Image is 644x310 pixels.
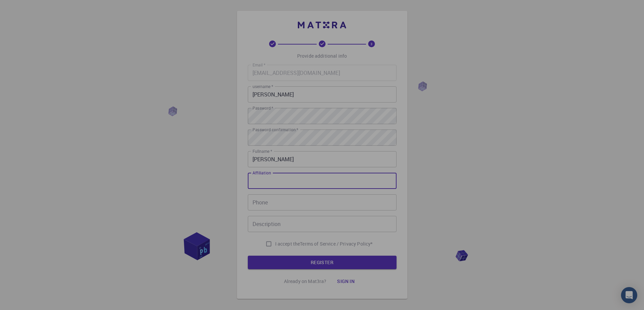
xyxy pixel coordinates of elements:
[371,41,373,46] text: 3
[253,62,265,68] label: Email
[253,127,298,133] label: Password confirmation
[300,241,373,247] a: Terms of Service / Privacy Policy*
[253,170,271,176] label: Affiliation
[297,53,347,59] p: Provide additional info
[300,241,373,247] p: Terms of Service / Privacy Policy *
[621,287,637,303] div: Open Intercom Messenger
[332,275,360,288] button: Sign in
[284,278,327,285] p: Already on Mat3ra?
[253,148,272,154] label: Fullname
[253,84,273,89] label: username
[275,241,300,247] span: I accept the
[248,256,397,269] button: REGISTER
[253,105,273,111] label: Password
